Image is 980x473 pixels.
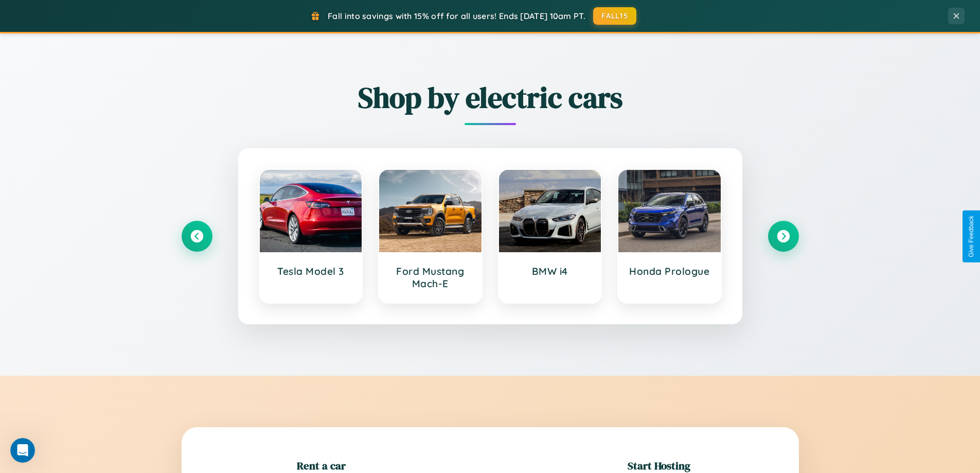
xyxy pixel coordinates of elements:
h3: Ford Mustang Mach-E [389,265,471,290]
button: FALL15 [593,7,636,25]
h2: Start Hosting [628,458,690,473]
div: Give Feedback [968,216,975,257]
h2: Rent a car [297,458,346,473]
h2: Shop by electric cars [182,78,799,117]
h3: Honda Prologue [629,265,710,277]
iframe: Intercom live chat [10,438,35,463]
h3: BMW i4 [509,265,591,277]
h3: Tesla Model 3 [270,265,352,277]
span: Fall into savings with 15% off for all users! Ends [DATE] 10am PT. [328,11,585,21]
